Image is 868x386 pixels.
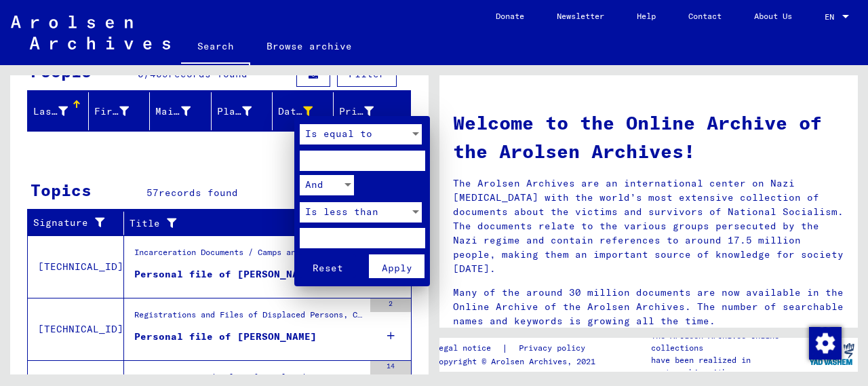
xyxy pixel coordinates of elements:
img: Change consent [809,327,842,360]
span: And [305,178,323,190]
button: Apply [369,254,425,277]
span: Reset [313,261,343,273]
button: Reset [300,254,356,277]
div: Change consent [808,326,841,359]
span: Apply [382,261,412,273]
span: Is equal to [305,128,372,140]
span: Is less than [305,205,378,217]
